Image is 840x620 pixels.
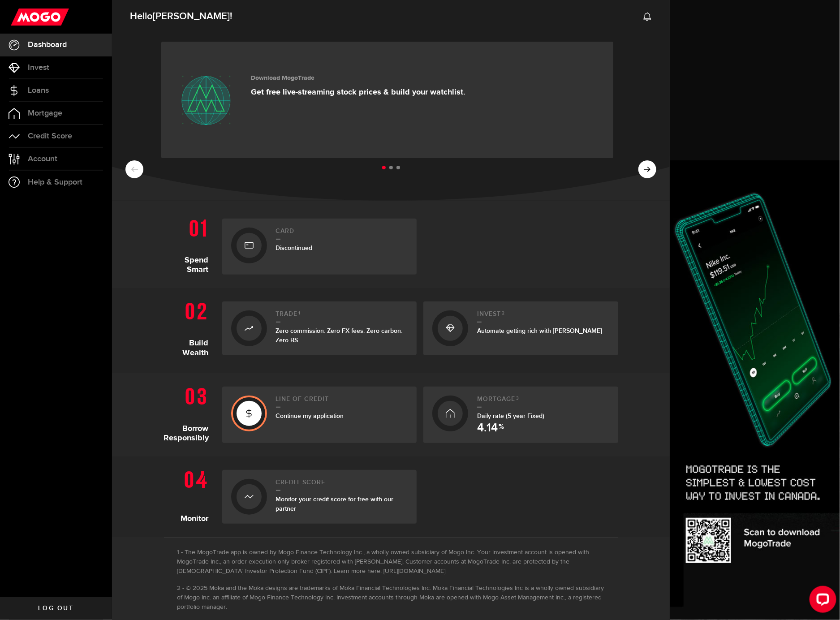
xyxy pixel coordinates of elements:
[276,396,408,408] h2: Line of credit
[222,219,417,275] a: CardDiscontinued
[477,327,602,335] span: Automate getting rich with [PERSON_NAME]
[276,412,344,420] span: Continue my application
[276,244,313,252] span: Discontinued
[222,301,417,355] a: Trade1Zero commission. Zero FX fees. Zero carbon. Zero BS.
[222,470,417,524] a: Credit ScoreMonitor your credit score for free with our partner
[130,7,232,26] span: Hello !
[177,584,605,612] li: © 2025 Moka and the Moka designs are trademarks of Moka Financial Technologies Inc. Moka Financia...
[499,423,504,434] span: %
[477,310,609,323] h2: Invest
[153,10,230,22] span: [PERSON_NAME]
[28,109,62,117] span: Mortgage
[276,310,408,323] h2: Trade
[802,582,840,620] iframe: LiveChat chat widget
[161,42,613,158] a: Download MogoTrade Get free live-streaming stock prices & build your watchlist.
[28,178,82,186] span: Help & Support
[477,422,498,434] span: 4.14
[251,74,465,82] h3: Download MogoTrade
[177,548,605,576] li: The MogoTrade app is owned by Mogo Finance Technology Inc., a wholly owned subsidiary of Mogo Inc...
[38,605,73,611] span: Log out
[28,86,49,95] span: Loans
[251,87,465,97] p: Get free live-streaming stock prices & build your watchlist.
[28,64,49,72] span: Invest
[164,297,215,360] h1: Build Wealth
[28,41,67,49] span: Dashboard
[423,387,618,443] a: Mortgage3Daily rate (5 year Fixed) 4.14 %
[164,214,215,275] h1: Spend Smart
[276,327,403,344] span: Zero commission. Zero FX fees. Zero carbon. Zero BS.
[28,132,72,140] span: Credit Score
[276,479,408,491] h2: Credit Score
[299,310,301,316] sup: 1
[502,310,505,316] sup: 2
[164,382,215,443] h1: Borrow Responsibly
[276,495,394,512] span: Monitor your credit score for free with our partner
[423,301,618,355] a: Invest2Automate getting rich with [PERSON_NAME]
[477,412,544,420] span: Daily rate (5 year Fixed)
[164,465,215,524] h1: Monitor
[222,387,417,443] a: Line of creditContinue my application
[670,160,840,620] img: Side-banner-trade-up-1126-380x1026
[276,228,408,240] h2: Card
[516,396,519,401] sup: 3
[477,396,609,408] h2: Mortgage
[28,155,57,163] span: Account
